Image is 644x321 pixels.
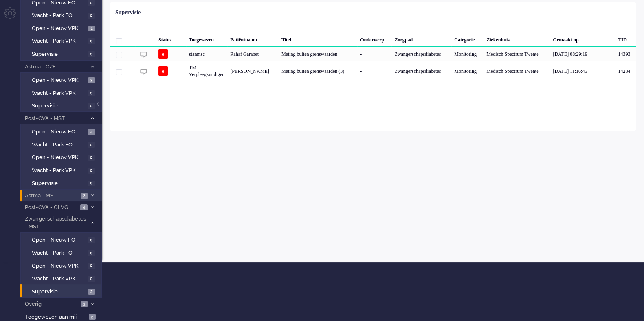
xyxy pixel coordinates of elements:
[24,312,102,321] a: Toegewezen aan mij 2
[88,168,95,174] span: 0
[550,31,615,47] div: Gemaakt op
[32,154,86,162] span: Open - Nieuw VPK
[88,263,95,269] span: 0
[81,193,88,199] span: 2
[32,262,86,270] span: Open - Nieuw VPK
[32,141,86,149] span: Wacht - Park FO
[24,49,101,58] a: Supervisie 0
[24,88,101,97] a: Wacht - Park VPK 0
[484,31,550,47] div: Ziekenhuis
[24,115,87,122] span: Post-CVA - MST
[24,11,101,20] a: Wacht - Park FO 0
[24,235,101,244] a: Open - Nieuw FO 0
[279,47,357,61] div: Meting buiten grenswaarden
[32,249,86,257] span: Wacht - Park FO
[484,61,550,81] div: Medisch Spectrum Twente
[89,314,96,320] span: 2
[88,38,95,44] span: 0
[32,90,86,97] span: Wacht - Park VPK
[88,90,95,96] span: 0
[4,7,22,26] li: Admin menu
[24,127,101,136] a: Open - Nieuw FO 2
[32,76,86,84] span: Open - Nieuw VPK
[24,261,101,270] a: Open - Nieuw VPK 0
[550,47,615,61] div: [DATE] 08:29:19
[88,13,95,19] span: 0
[88,129,95,135] span: 2
[88,289,95,295] span: 2
[615,61,636,81] div: 14284
[88,181,95,187] span: 0
[357,61,391,81] div: -
[25,313,86,321] span: Toegewezen aan mij
[357,47,391,61] div: -
[88,77,95,83] span: 2
[186,31,227,47] div: Toegewezen
[32,288,86,296] span: Supervisie
[158,49,168,59] span: o
[550,61,615,81] div: [DATE] 11:16:45
[279,61,357,81] div: Meting buiten grenswaarden (3)
[24,248,101,257] a: Wacht - Park FO 0
[80,204,88,210] span: 4
[24,36,101,45] a: Wacht - Park VPK 0
[88,250,95,256] span: 0
[24,63,87,71] span: Astma - CZE
[24,274,101,283] a: Wacht - Park VPK 0
[24,287,101,296] a: Supervisie 2
[32,167,86,175] span: Wacht - Park VPK
[88,26,95,32] span: 1
[24,24,101,33] a: Open - Nieuw VPK 1
[88,51,95,57] span: 0
[88,155,95,161] span: 0
[115,9,141,17] div: Supervisie
[140,68,147,75] img: ic_chat_grey.svg
[357,31,391,47] div: Onderwerp
[451,61,484,81] div: Monitoring
[32,50,86,58] span: Supervisie
[110,47,636,61] div: 14393
[24,153,101,162] a: Open - Nieuw VPK 0
[32,180,86,188] span: Supervisie
[24,300,78,308] span: Overig
[88,237,95,243] span: 0
[451,47,484,61] div: Monitoring
[88,276,95,282] span: 0
[227,61,279,81] div: [PERSON_NAME]
[158,66,168,76] span: o
[81,301,88,307] span: 3
[32,102,86,110] span: Supervisie
[391,61,451,81] div: Zwangerschapsdiabetes
[32,12,86,20] span: Wacht - Park FO
[32,236,86,244] span: Open - Nieuw FO
[186,47,227,61] div: stanmsc
[24,75,101,84] a: Open - Nieuw VPK 2
[615,47,636,61] div: 14393
[391,31,451,47] div: Zorgpad
[24,101,101,110] a: Supervisie 0
[227,31,279,47] div: Patiëntnaam
[227,47,279,61] div: Rahaf Garabet
[24,179,101,188] a: Supervisie 0
[32,128,86,136] span: Open - Nieuw FO
[32,37,86,45] span: Wacht - Park VPK
[391,47,451,61] div: Zwangerschapsdiabetes
[110,61,636,81] div: 14284
[24,140,101,149] a: Wacht - Park FO 0
[279,31,357,47] div: Titel
[451,31,484,47] div: Categorie
[484,47,550,61] div: Medisch Spectrum Twente
[24,192,78,200] span: Astma - MST
[186,61,227,81] div: TM Verpleegkundigen
[88,103,95,109] span: 0
[140,51,147,58] img: ic_chat_grey.svg
[32,25,86,33] span: Open - Nieuw VPK
[24,166,101,175] a: Wacht - Park VPK 0
[24,215,87,230] span: Zwangerschapsdiabetes - MST
[156,31,186,47] div: Status
[24,204,78,212] span: Post-CVA - OLVG
[32,275,86,283] span: Wacht - Park VPK
[88,142,95,148] span: 0
[615,31,636,47] div: TID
